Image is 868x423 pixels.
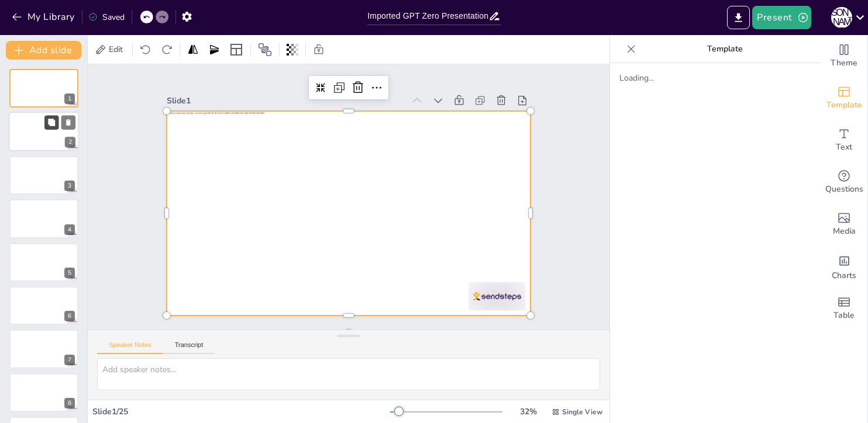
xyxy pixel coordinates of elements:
div: 7 [9,330,78,368]
div: 5 [9,243,78,282]
button: Export to PowerPoint [727,6,750,29]
div: Saved [88,12,125,23]
span: Theme [831,57,857,70]
div: Layout [227,40,246,59]
span: Template [826,99,862,112]
span: Media [833,225,856,238]
div: 6 [9,286,78,325]
button: Add slide [6,41,81,60]
span: Position [258,43,272,57]
div: Get real-time input from your audience [821,161,867,203]
div: Change the overall theme [821,35,867,77]
span: Edit [106,44,125,55]
input: Insert title [367,8,488,25]
div: Add images, graphics, shapes or video [821,203,867,245]
span: Single View [562,407,602,417]
button: [PERSON_NAME] [831,6,852,29]
div: 7 [64,355,75,365]
button: Speaker Notes [97,341,163,354]
div: [PERSON_NAME] [831,7,852,28]
div: Slide 1 / 25 [92,406,390,417]
div: 6 [64,311,75,321]
div: Add text boxes [821,119,867,161]
div: 3 [9,156,78,195]
div: 8 [9,373,78,412]
div: 3 [64,181,75,191]
span: Questions [825,183,863,196]
div: 1 [64,93,75,104]
p: Template [640,35,809,63]
div: 2 [9,112,79,152]
div: 5 [64,268,75,278]
span: Text [836,141,852,154]
div: Add charts and graphs [821,245,867,287]
div: 8 [64,398,75,408]
div: Loading... [619,72,811,84]
button: Transcript [163,341,215,354]
button: My Library [9,8,80,26]
div: 4 [64,224,75,235]
div: 1 [9,69,78,108]
div: 32 % [514,406,542,417]
span: Charts [832,269,856,282]
button: Delete Slide [61,116,75,130]
button: Duplicate Slide [44,116,58,130]
div: Add ready made slides [821,77,867,119]
button: Present [752,6,811,29]
span: Table [833,309,855,322]
div: 4 [9,199,78,238]
div: 2 [65,137,75,148]
div: Add a table [821,287,867,330]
